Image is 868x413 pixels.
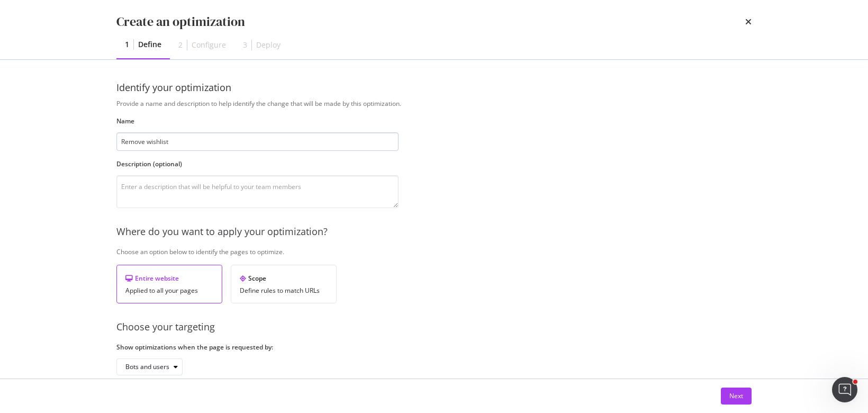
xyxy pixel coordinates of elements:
[116,320,752,334] div: Choose your targeting
[116,99,752,108] div: Provide a name and description to help identify the change that will be made by this optimization.
[240,287,328,294] div: Define rules to match URLs
[116,247,752,256] div: Choose an option below to identify the pages to optimize.
[243,40,247,50] div: 3
[721,388,752,405] button: Next
[729,391,743,400] div: Next
[192,40,226,50] div: Configure
[256,40,281,50] div: Deploy
[125,287,213,294] div: Applied to all your pages
[116,81,752,95] div: Identify your optimization
[240,274,328,283] div: Scope
[116,116,399,125] label: Name
[125,274,213,283] div: Entire website
[745,13,752,31] div: times
[138,39,161,50] div: Define
[116,132,399,151] input: Enter an optimization name to easily find it back
[116,358,183,375] button: Bots and users
[116,159,399,168] label: Description (optional)
[125,39,129,50] div: 1
[125,364,169,370] div: Bots and users
[116,13,245,31] div: Create an optimization
[116,225,752,239] div: Where do you want to apply your optimization?
[116,343,399,352] label: Show optimizations when the page is requested by:
[832,377,857,402] iframe: Intercom live chat
[178,40,183,50] div: 2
